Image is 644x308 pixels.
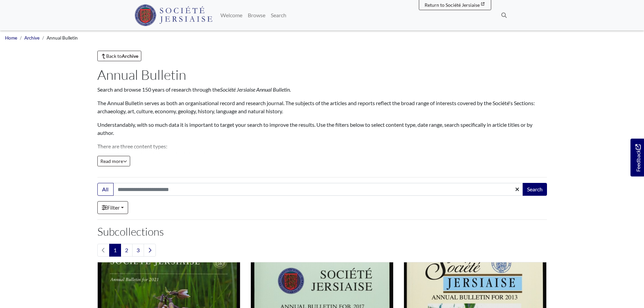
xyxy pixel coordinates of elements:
[97,156,130,166] button: Read all of the content
[100,158,127,164] span: Read more
[135,3,213,28] a: Société Jersiaise logo
[144,244,156,257] a: Next page
[132,244,144,257] a: Goto page 3
[122,53,138,59] strong: Archive
[97,244,110,257] li: Previous page
[523,183,547,196] button: Search
[97,225,547,238] h2: Subcollections
[630,139,644,176] a: Would you like to provide feedback?
[97,86,547,94] p: Search and browse 150 years of research through the .
[97,201,128,214] a: Filter
[109,244,121,257] span: Goto page 1
[97,142,547,175] p: There are three content types: Information: contains administrative information. Reports: contain...
[220,86,290,93] em: Société Jersiaise Annual Bulletin
[268,8,289,22] a: Search
[113,183,523,196] input: Search this collection...
[97,183,114,196] button: All
[135,4,213,26] img: Société Jersiaise
[425,2,480,8] span: Return to Société Jersiaise
[97,67,547,83] h1: Annual Bulletin
[5,35,17,41] a: Home
[97,99,547,115] p: The Annual Bulletin serves as both an organisational record and research journal. The subjects of...
[47,35,78,41] span: Annual Bulletin
[121,244,133,257] a: Goto page 2
[634,144,642,171] span: Feedback
[97,121,547,137] p: Understandably, with so much data it is important to target your search to improve the results. U...
[24,35,40,41] a: Archive
[245,8,268,22] a: Browse
[97,244,547,257] nav: pagination
[97,51,142,61] a: Back toArchive
[218,8,245,22] a: Welcome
